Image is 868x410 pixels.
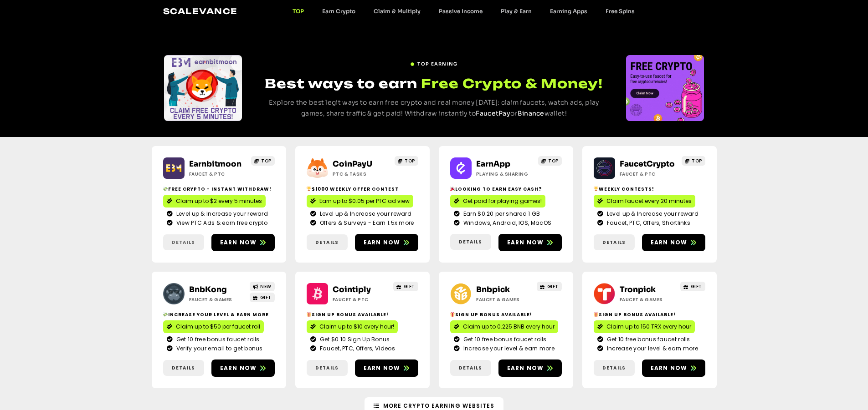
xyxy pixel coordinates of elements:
[313,8,365,15] a: Earn Crypto
[461,210,540,218] span: Earn $0.20 per shared 1 GB
[307,186,418,192] h2: $1000 Weekly Offer contest
[596,8,644,15] a: Free Spins
[163,312,168,317] img: 💸
[260,294,272,301] span: GIFT
[450,195,545,208] a: Get paid for playing games!
[459,238,482,245] span: Details
[172,364,195,371] span: Details
[176,323,260,331] span: Claim up to $50 per faucet roll
[404,283,415,290] span: GIFT
[163,360,204,376] a: Details
[307,312,311,317] img: 🎁
[164,55,242,121] div: Slides
[507,364,544,372] span: Earn now
[307,187,311,191] img: 🏆
[307,234,348,250] a: Details
[605,335,690,344] span: Get 10 free bonus faucet rolls
[163,6,238,16] a: Scalevance
[450,312,455,317] img: 🎁
[259,97,609,119] p: Explore the best legit ways to earn free crypto and real money [DATE]: claim faucets, watch ads, ...
[463,323,555,331] span: Claim up to 0.225 BNB every hour
[383,402,494,410] span: More Crypto Earning Websites
[459,364,482,371] span: Details
[333,296,390,303] h2: Faucet & PTC
[307,195,413,208] a: Earn up to $0.05 per PTC ad view
[476,109,510,117] a: FaucetPay
[163,320,264,333] a: Claim up to $50 per faucet roll
[594,186,705,192] h2: Weekly contests!
[680,282,705,291] a: GIFT
[691,283,702,290] span: GIFT
[261,157,272,164] span: TOP
[626,55,704,121] div: Slides
[421,75,603,92] span: Free Crypto & Money!
[307,311,418,318] h2: Sign up bonus available!
[364,238,401,247] span: Earn now
[174,210,268,218] span: Level up & Increase your reward
[189,285,227,294] a: BnbKong
[461,219,551,227] span: Windows, Android, IOS, MacOS
[594,187,598,191] img: 🏆
[174,219,267,227] span: View PTC Ads & earn free crypto
[450,360,491,376] a: Details
[605,344,698,353] span: Increase your level & earn more
[507,238,544,247] span: Earn now
[283,8,313,15] a: TOP
[602,239,626,246] span: Details
[393,282,418,291] a: GIFT
[307,360,348,376] a: Details
[220,238,257,247] span: Earn now
[211,359,275,377] a: Earn now
[450,311,562,318] h2: Sign Up Bonus Available!
[594,311,705,318] h2: Sign Up Bonus Available!
[176,197,262,205] span: Claim up to $2 every 5 minutes
[250,282,275,291] a: NEW
[319,323,394,331] span: Claim up to $10 every hour!
[333,285,371,294] a: Cointiply
[476,285,510,294] a: Bnbpick
[430,8,492,15] a: Passive Income
[605,210,699,218] span: Level up & Increase your reward
[333,171,390,177] h2: ptc & Tasks
[283,8,644,15] nav: Menu
[651,238,688,247] span: Earn now
[692,157,702,164] span: TOP
[318,335,390,344] span: Get $0.10 Sign Up Bonus
[364,364,401,372] span: Earn now
[518,109,544,117] a: Binance
[620,285,656,294] a: Tronpick
[450,186,562,192] h2: Looking to Earn Easy Cash?
[163,311,275,318] h2: Increase your level & earn more
[594,234,635,250] a: Details
[620,171,677,177] h2: Faucet & PTC
[163,186,275,192] h2: Free crypto - Instant withdraw!
[163,234,204,250] a: Details
[605,219,690,227] span: Faucet, PTC, Offers, Shortlinks
[405,157,415,164] span: TOP
[461,335,547,344] span: Get 10 free bonus faucet rolls
[318,210,411,218] span: Level up & Increase your reward
[476,171,533,177] h2: Playing & Sharing
[594,320,695,333] a: Claim up to 150 TRX every hour
[450,187,455,191] img: 🎉
[476,296,533,303] h2: Faucet & Games
[410,57,457,67] a: TOP EARNING
[163,187,168,191] img: 💸
[450,320,558,333] a: Claim up to 0.225 BNB every hour
[463,197,542,205] span: Get paid for playing games!
[594,312,598,317] img: 🎁
[620,296,677,303] h2: Faucet & Games
[174,335,260,344] span: Get 10 free bonus faucet rolls
[189,159,241,169] a: Earnbitmoon
[537,282,562,291] a: GIFT
[189,171,246,177] h2: Faucet & PTC
[315,364,339,371] span: Details
[251,156,275,166] a: TOP
[318,344,395,353] span: Faucet, PTC, Offers, Videos
[461,344,555,353] span: Increase your level & earn more
[642,359,705,377] a: Earn now
[355,234,418,251] a: Earn now
[492,8,541,15] a: Play & Earn
[250,293,275,302] a: GIFT
[498,234,562,251] a: Earn now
